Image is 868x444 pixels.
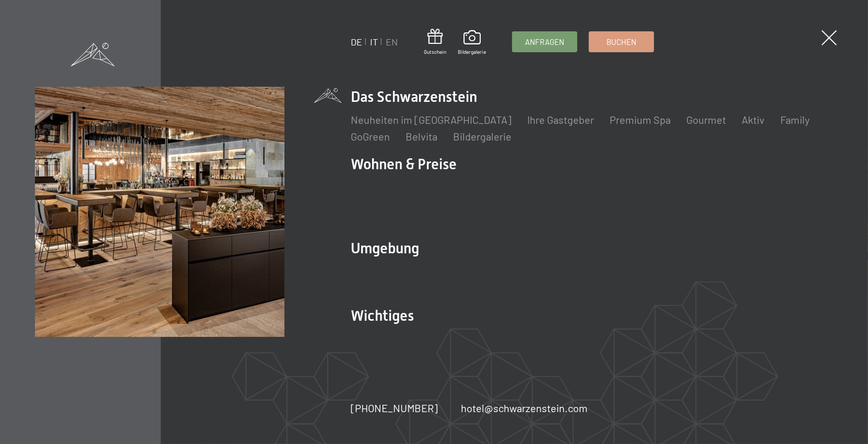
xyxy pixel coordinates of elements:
a: Belvita [406,130,437,143]
a: GoGreen [351,130,390,143]
a: Premium Spa [610,113,671,126]
span: Gutschein [424,48,446,55]
a: DE [351,36,362,48]
a: Family [780,113,810,126]
span: Buchen [607,37,636,48]
a: EN [386,36,398,48]
a: Buchen [589,32,653,52]
a: hotel@schwarzenstein.com [461,401,588,415]
a: Ihre Gastgeber [527,113,594,126]
a: Anfragen [513,32,577,52]
a: IT [370,36,378,48]
a: Gutschein [424,29,446,55]
a: Neuheiten im [GEOGRAPHIC_DATA] [351,113,512,126]
span: Anfragen [525,37,564,48]
span: Bildergalerie [458,48,486,55]
a: Bildergalerie [458,30,486,55]
a: Bildergalerie [453,130,512,143]
a: Aktiv [742,113,765,126]
a: [PHONE_NUMBER] [351,401,438,415]
span: [PHONE_NUMBER] [351,402,438,414]
a: Gourmet [686,113,726,126]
